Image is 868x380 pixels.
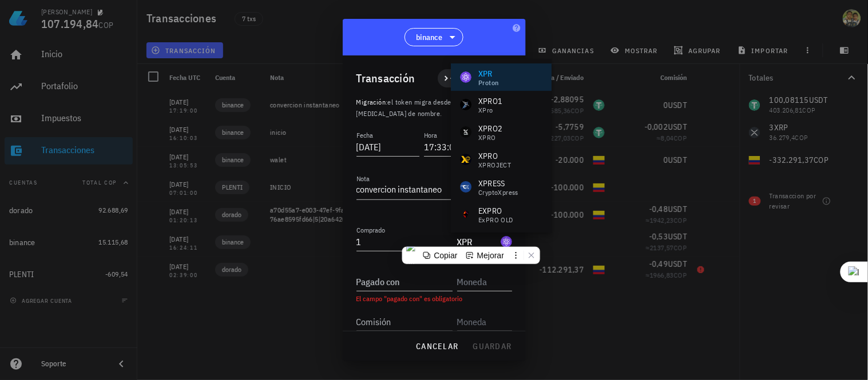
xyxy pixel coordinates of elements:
div: XPRESS [478,178,518,189]
input: Moneda [457,313,510,331]
div: XPR-icon [460,71,471,83]
div: XPRO [478,150,511,162]
span: el token migra desde una red a otra y/o [MEDICAL_DATA] de nombre. [356,98,508,118]
div: XPR [478,68,498,79]
div: XPROJECT [478,162,511,169]
div: XPRESS-icon [460,181,471,193]
div: Proton [478,79,498,86]
div: XPRO-icon [460,154,471,165]
button: cancelar [411,336,463,357]
div: XPRO1-icon [460,99,471,110]
input: Moneda [457,233,498,251]
div: CryptoXpress [478,189,518,196]
div: XPRO1 [478,95,502,107]
span: binance [417,31,443,43]
label: Hora [424,131,437,139]
label: Fecha [356,131,373,139]
p: : [356,97,512,119]
div: XPRO2 [478,123,502,134]
div: XPR-icon [501,236,512,247]
div: XPRO [478,134,502,141]
div: El campo "pagado con" es obligatorio [356,295,512,302]
label: Nota [356,174,370,183]
div: Transacción [356,69,415,87]
div: XPro [478,107,502,114]
div: EXPRO-icon [460,209,471,220]
span: Migración [356,98,386,106]
span: cancelar [415,341,458,351]
div: XPRO2-icon [460,126,471,138]
input: Moneda [457,273,510,291]
div: EXPRO [478,205,513,217]
div: ExPRO OLD [478,217,513,223]
label: Comprado [356,226,385,234]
